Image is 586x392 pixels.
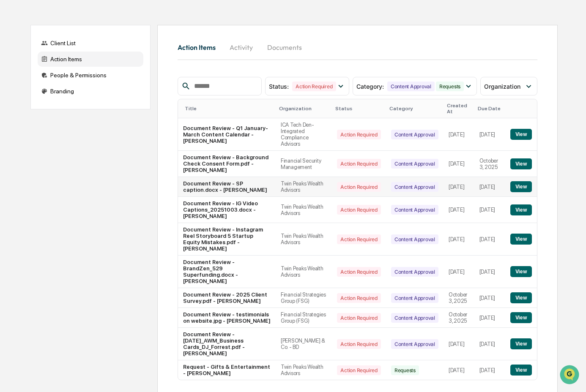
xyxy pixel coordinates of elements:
[337,205,381,215] div: Action Required
[276,288,332,308] td: Financial Strategies Group (FSG)
[474,328,505,360] td: [DATE]
[444,360,474,380] td: [DATE]
[276,223,332,256] td: Twin Peaks Wealth Advisors
[559,364,582,387] iframe: Open customer support
[337,293,381,303] div: Action Required
[17,106,55,115] span: Preclearance
[276,151,332,177] td: Financial Security Management
[337,159,381,169] div: Action Required
[178,288,276,308] td: Document Review - 2025 Client Survey.pdf - [PERSON_NAME]
[356,83,384,90] span: Category :
[337,365,381,375] div: Action Required
[60,143,102,150] a: Powered byPylon
[61,107,68,114] div: 🗄️
[8,107,15,114] div: 🖐️
[474,288,505,308] td: [DATE]
[391,365,419,375] div: Requests
[178,256,276,288] td: Document Review - BrandZen_529 Superfunding.docx - [PERSON_NAME]
[269,83,289,90] span: Status :
[444,177,474,197] td: [DATE]
[510,292,532,303] button: View
[510,158,532,169] button: View
[387,82,435,91] div: Content Approval
[389,106,440,112] div: Category
[337,130,381,139] div: Action Required
[276,177,332,197] td: Twin Peaks Wealth Advisors
[178,37,537,57] div: activity tabs
[185,106,272,112] div: Title
[474,308,505,328] td: [DATE]
[222,37,260,57] button: Activity
[38,52,143,67] div: Action Items
[444,308,474,328] td: October 3, 2025
[276,328,332,360] td: [PERSON_NAME] & Co. - BD
[276,360,332,380] td: Twin Peaks Wealth Advisors
[391,293,438,303] div: Content Approval
[84,143,102,150] span: Pylon
[5,103,58,118] a: 🖐️Preclearance
[391,205,438,215] div: Content Approval
[38,68,143,83] div: People & Permissions
[29,65,139,73] div: Start new chat
[276,308,332,328] td: Financial Strategies Group (FSG)
[510,129,532,140] button: View
[29,73,107,80] div: We're available if you need us!
[444,118,474,151] td: [DATE]
[276,197,332,223] td: Twin Peaks Wealth Advisors
[444,197,474,223] td: [DATE]
[510,312,532,323] button: View
[444,151,474,177] td: [DATE]
[474,118,505,151] td: [DATE]
[391,234,438,244] div: Content Approval
[510,338,532,349] button: View
[484,83,520,90] span: Organization
[510,204,532,215] button: View
[260,37,309,57] button: Documents
[276,118,332,151] td: ICA Tech Den-Integrated Compliance Advisors
[391,159,438,169] div: Content Approval
[436,82,464,91] div: Requests
[8,18,154,31] p: How can we help?
[337,267,381,277] div: Action Required
[391,267,438,277] div: Content Approval
[178,223,276,256] td: Document Review - Instagram Reel Storyboard 5 Startup Equity Mistakes.pdf - [PERSON_NAME]
[391,313,438,323] div: Content Approval
[447,103,471,114] div: Created At
[474,197,505,223] td: [DATE]
[335,106,382,112] div: Status
[474,177,505,197] td: [DATE]
[276,256,332,288] td: Twin Peaks Wealth Advisors
[444,223,474,256] td: [DATE]
[510,234,532,245] button: View
[337,313,381,323] div: Action Required
[279,106,329,112] div: Organization
[8,123,15,130] div: 🔎
[178,197,276,223] td: Document Review - IG Video Captions_20251003.docx - [PERSON_NAME]
[474,256,505,288] td: [DATE]
[478,106,502,112] div: Due Date
[38,84,143,99] div: Branding
[391,182,438,192] div: Content Approval
[474,223,505,256] td: [DATE]
[178,118,276,151] td: Document Review - Q1 January-March Content Calendar - [PERSON_NAME]
[337,182,381,192] div: Action Required
[178,328,276,360] td: Document Review - [DATE]_AWM_Business Cards_DJ_Forrest.pdf - [PERSON_NAME]
[58,103,108,118] a: 🗄️Attestations
[337,339,381,349] div: Action Required
[444,256,474,288] td: [DATE]
[144,67,154,77] button: Start new chat
[337,234,381,244] div: Action Required
[391,130,438,139] div: Content Approval
[510,365,532,376] button: View
[178,37,222,57] button: Action Items
[444,288,474,308] td: October 3, 2025
[70,106,105,115] span: Attestations
[474,360,505,380] td: [DATE]
[510,181,532,192] button: View
[8,65,24,80] img: 1746055101610-c473b297-6a78-478c-a979-82029cc54cd1
[178,308,276,328] td: Document Review - testimonials on website.jpg - [PERSON_NAME]
[17,122,53,131] span: Data Lookup
[38,35,143,51] div: Client List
